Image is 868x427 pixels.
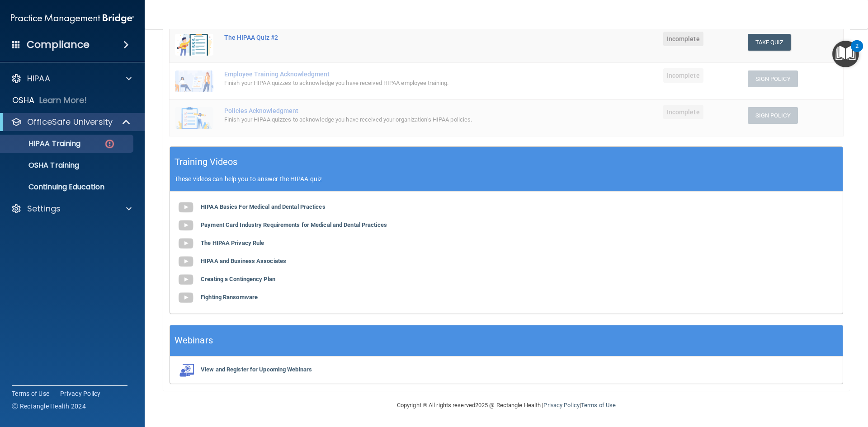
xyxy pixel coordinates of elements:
p: These videos can help you to answer the HIPAA quiz [175,175,838,183]
div: Employee Training Acknowledgment [224,70,547,78]
a: Privacy Policy [543,402,579,408]
a: OfficeSafe University [11,117,131,127]
img: gray_youtube_icon.38fcd6cc.png [177,235,195,253]
p: OSHA Training [6,161,79,170]
h5: Training Videos [175,154,238,170]
button: Take Quiz [748,34,791,51]
div: 2 [855,46,859,58]
img: gray_youtube_icon.38fcd6cc.png [177,289,195,307]
span: Ⓒ Rectangle Health 2024 [12,402,86,411]
b: Creating a Contingency Plan [201,276,275,282]
img: gray_youtube_icon.38fcd6cc.png [177,271,195,289]
p: OfficeSafe University [27,117,113,127]
img: gray_youtube_icon.38fcd6cc.png [177,216,195,235]
h4: Compliance [27,38,90,51]
a: Settings [11,203,132,214]
a: HIPAA [11,73,132,84]
div: Finish your HIPAA quizzes to acknowledge you have received HIPAA employee training. [224,78,547,89]
a: Terms of Use [581,402,616,408]
img: webinarIcon.c7ebbf15.png [177,363,195,377]
p: Learn More! [39,95,87,106]
p: Settings [27,203,61,214]
button: Sign Policy [748,70,798,87]
b: Payment Card Industry Requirements for Medical and Dental Practices [201,221,387,228]
img: danger-circle.6113f641.png [104,138,115,150]
img: gray_youtube_icon.38fcd6cc.png [177,198,195,216]
div: Copyright © All rights reserved 2025 @ Rectangle Health | | [341,391,671,420]
p: Continuing Education [6,183,129,192]
p: OSHA [12,95,35,106]
button: Open Resource Center, 2 new notifications [832,41,859,67]
a: Privacy Policy [60,389,101,398]
div: Finish your HIPAA quizzes to acknowledge you have received your organization’s HIPAA policies. [224,114,547,125]
img: gray_youtube_icon.38fcd6cc.png [177,253,195,271]
b: Fighting Ransomware [201,294,258,300]
b: HIPAA Basics For Medical and Dental Practices [201,203,325,210]
span: Incomplete [663,68,703,83]
p: HIPAA [27,73,50,84]
b: HIPAA and Business Associates [201,258,286,264]
div: Policies Acknowledgment [224,107,547,114]
span: Incomplete [663,105,703,119]
a: Terms of Use [12,389,49,398]
span: Incomplete [663,32,703,46]
b: View and Register for Upcoming Webinars [201,366,312,373]
h5: Webinars [175,333,213,348]
button: Sign Policy [748,107,798,124]
img: PMB logo [11,9,134,28]
div: The HIPAA Quiz #2 [224,34,547,41]
p: HIPAA Training [6,139,80,148]
b: The HIPAA Privacy Rule [201,239,264,246]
